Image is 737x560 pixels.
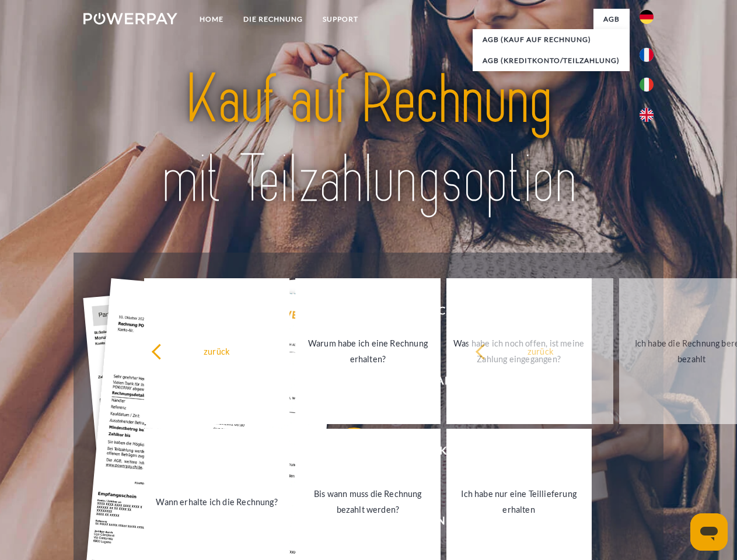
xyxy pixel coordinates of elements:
[190,9,233,30] a: Home
[313,9,368,30] a: SUPPORT
[640,48,654,62] img: fr
[473,50,630,71] a: AGB (Kreditkonto/Teilzahlung)
[690,513,728,551] iframe: Schaltfläche zum Öffnen des Messaging-Fensters
[83,13,177,24] img: logo-powerpay-white.svg
[593,9,630,30] a: agb
[151,494,282,509] div: Wann erhalte ich die Rechnung?
[640,78,654,92] img: it
[302,486,434,517] div: Bis wann muss die Rechnung bezahlt werden?
[233,9,313,30] a: DIE RECHNUNG
[151,343,282,359] div: zurück
[453,486,585,517] div: Ich habe nur eine Teillieferung erhalten
[475,343,606,359] div: zurück
[453,335,585,367] div: Was habe ich noch offen, ist meine Zahlung eingegangen?
[446,278,592,424] a: Was habe ich noch offen, ist meine Zahlung eingegangen?
[640,10,654,24] img: de
[302,335,434,367] div: Warum habe ich eine Rechnung erhalten?
[473,29,630,50] a: AGB (Kauf auf Rechnung)
[111,56,626,223] img: title-powerpay_de.svg
[640,108,654,122] img: en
